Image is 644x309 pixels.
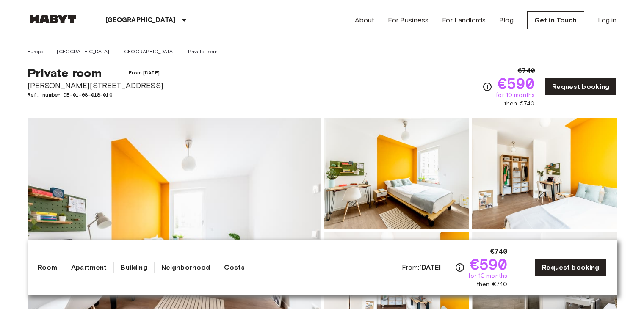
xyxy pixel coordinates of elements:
[504,99,535,108] span: then €740
[28,15,78,23] img: Habyt
[499,15,514,25] a: Blog
[496,91,535,99] span: for 10 months
[442,15,486,25] a: For Landlords
[468,272,507,280] span: for 10 months
[28,91,163,99] span: Ref. number DE-01-08-018-01Q
[598,15,617,25] a: Log in
[518,66,535,76] span: €740
[490,246,508,257] span: €740
[535,259,606,276] a: Request booking
[125,69,163,77] span: From [DATE]
[477,280,507,289] span: then €740
[324,118,469,229] img: Picture of unit DE-01-08-018-01Q
[355,15,375,25] a: About
[121,262,147,273] a: Building
[188,48,218,55] a: Private room
[402,263,441,272] span: From:
[161,262,210,273] a: Neighborhood
[105,15,176,25] p: [GEOGRAPHIC_DATA]
[545,78,616,96] a: Request booking
[455,262,465,273] svg: Check cost overview for full price breakdown. Please note that discounts apply to new joiners onl...
[38,262,58,273] a: Room
[122,48,175,55] a: [GEOGRAPHIC_DATA]
[28,48,44,55] a: Europe
[57,48,109,55] a: [GEOGRAPHIC_DATA]
[498,76,535,91] span: €590
[71,262,107,273] a: Apartment
[28,66,102,80] span: Private room
[482,82,492,92] svg: Check cost overview for full price breakdown. Please note that discounts apply to new joiners onl...
[470,257,508,272] span: €590
[419,263,441,271] b: [DATE]
[472,118,617,229] img: Picture of unit DE-01-08-018-01Q
[28,80,163,91] span: [PERSON_NAME][STREET_ADDRESS]
[388,15,428,25] a: For Business
[224,262,245,273] a: Costs
[527,11,584,29] a: Get in Touch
